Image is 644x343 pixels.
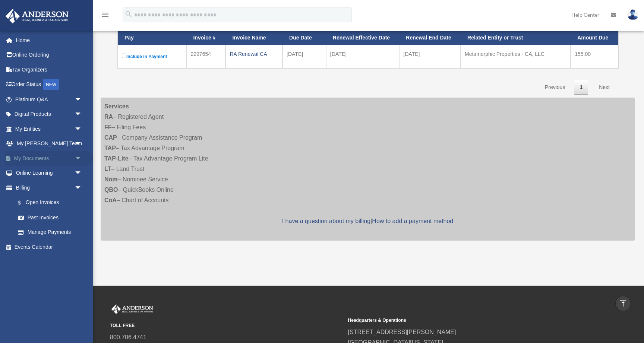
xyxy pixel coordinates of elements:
[461,31,571,45] th: Related Entity or Trust: activate to sort column ascending
[10,225,89,240] a: Manage Payments
[5,151,93,166] a: My Documentsarrow_drop_down
[5,107,93,122] a: Digital Productsarrow_drop_down
[104,114,113,120] strong: RA
[571,45,618,69] td: 155.00
[122,52,182,61] label: Include in Payment
[75,166,89,181] span: arrow_drop_down
[399,31,461,45] th: Renewal End Date: activate to sort column ascending
[104,145,116,151] strong: TAP
[5,239,93,254] a: Events Calendar
[627,9,638,20] img: User Pic
[5,33,93,48] a: Home
[10,195,86,210] a: $Open Invoices
[5,48,93,63] a: Online Ordering
[104,134,117,141] strong: CAP
[5,62,93,77] a: Tax Organizers
[104,176,118,182] strong: Nom
[110,322,343,330] small: TOLL FREE
[43,79,59,90] div: NEW
[75,92,89,107] span: arrow_drop_down
[124,10,133,18] i: search
[5,166,93,181] a: Online Learningarrow_drop_down
[101,98,635,241] div: – Registered Agent – Filing Fees – Company Assistance Program – Tax Advantage Program – Tax Advan...
[101,10,110,19] i: menu
[75,121,89,137] span: arrow_drop_down
[101,13,110,19] a: menu
[104,187,118,193] strong: QBO
[574,80,588,95] a: 1
[461,45,571,69] td: Metamorphic Properties - CA, LLC
[186,45,225,69] td: 2297654
[104,155,129,162] strong: TAP-Lite
[539,80,571,95] a: Previous
[399,45,461,69] td: [DATE]
[122,54,126,58] input: Include in Payment
[5,136,93,151] a: My [PERSON_NAME] Teamarrow_drop_down
[118,31,186,45] th: Pay: activate to sort column descending
[104,216,631,226] p: |
[593,80,615,95] a: Next
[571,31,618,45] th: Amount Due: activate to sort column ascending
[186,31,225,45] th: Invoice #: activate to sort column ascending
[75,180,89,196] span: arrow_drop_down
[282,45,326,69] td: [DATE]
[5,77,93,92] a: Order StatusNEW
[615,296,631,311] a: vertical_align_top
[282,31,326,45] th: Due Date: activate to sort column ascending
[5,180,89,195] a: Billingarrow_drop_down
[104,124,112,130] strong: FF
[348,329,456,335] a: [STREET_ADDRESS][PERSON_NAME]
[326,45,400,69] td: [DATE]
[75,151,89,166] span: arrow_drop_down
[348,317,581,324] small: Headquarters & Operations
[5,92,93,107] a: Platinum Q&Aarrow_drop_down
[104,103,129,109] strong: Services
[104,166,111,172] strong: LT
[104,197,117,203] strong: CoA
[372,218,453,224] a: How to add a payment method
[3,9,71,23] img: Anderson Advisors Platinum Portal
[75,107,89,122] span: arrow_drop_down
[110,304,155,314] img: Anderson Advisors Platinum Portal
[75,136,89,152] span: arrow_drop_down
[5,121,93,136] a: My Entitiesarrow_drop_down
[326,31,400,45] th: Renewal Effective Date: activate to sort column ascending
[10,210,89,225] a: Past Invoices
[230,49,278,59] div: RA Renewal CA
[225,31,282,45] th: Invoice Name: activate to sort column ascending
[110,334,146,340] a: 800.706.4741
[619,299,628,308] i: vertical_align_top
[22,198,26,207] span: $
[282,218,370,224] a: I have a question about my billing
